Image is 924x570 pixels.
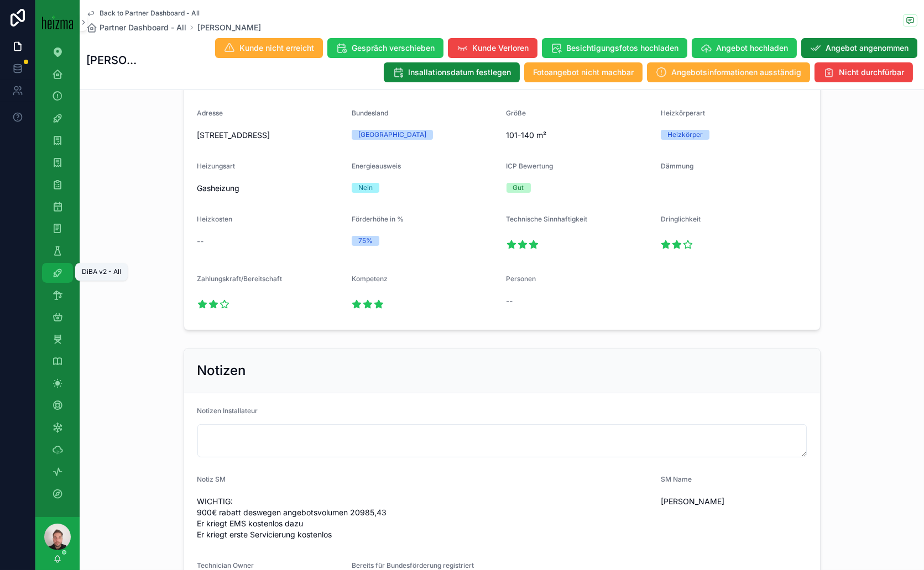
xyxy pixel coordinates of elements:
span: Dringlichkeit [661,215,701,223]
h2: Notizen [197,362,246,379]
div: [GEOGRAPHIC_DATA] [358,130,426,140]
span: Kunde nicht erreicht [239,43,314,54]
button: Nicht durchfürbar [815,62,913,82]
div: scrollable content [35,44,80,517]
button: Kunde Verloren [448,38,537,58]
span: [PERSON_NAME] [661,496,807,507]
span: Bundesland [352,109,388,117]
span: Bereits für Bundesförderung registriert [352,561,474,569]
a: Back to Partner Dashboard - All [86,9,200,18]
span: Angebot angenommen [826,43,909,54]
span: Notiz SM [197,475,226,483]
span: WICHTIG: 900€ rabatt deswegen angebotsvolumen 20985,43 Er kriegt EMS kostenlos dazu Er kriegt ers... [197,496,652,540]
span: Gasheizung [197,183,343,194]
span: -- [507,295,513,307]
span: [STREET_ADDRESS] [197,130,343,141]
button: Kunde nicht erreicht [215,38,323,58]
div: Heizkörper [667,130,703,140]
span: Adresse [197,109,223,117]
span: ICP Bewertung [507,162,554,170]
div: 75% [358,236,373,246]
button: Fotoangebot nicht machbar [524,62,643,82]
button: Besichtigungsfotos hochladen [542,38,687,58]
span: Größe [507,109,526,117]
button: Angebot hochladen [692,38,797,58]
span: Dämmung [661,162,693,170]
span: Angebot hochladen [716,43,788,54]
span: Nicht durchfürbar [839,67,904,78]
span: Technische Sinnhaftigkeit [507,215,588,223]
div: Gut [513,183,524,193]
span: Angebotsinformationen ausständig [671,67,801,78]
span: Kompetenz [352,275,388,283]
span: Heizungsart [197,162,236,170]
button: Angebotsinformationen ausständig [647,62,810,82]
div: Nein [358,183,373,193]
span: Back to Partner Dashboard - All [100,9,200,18]
span: Notizen Installateur [197,407,258,415]
span: Technician Owner [197,561,254,569]
span: Heizkörperart [661,109,705,117]
span: SM Name [661,475,692,483]
span: Fotoangebot nicht machbar [533,67,634,78]
button: Gespräch verschieben [327,38,443,58]
h1: [PERSON_NAME] [86,52,142,68]
button: Insallationsdatum festlegen [384,62,520,82]
span: Partner Dashboard - All [100,22,186,33]
button: Angebot angenommen [801,38,917,58]
span: Förderhöhe in % [352,215,404,223]
div: DiBA v2 - All [82,267,121,276]
a: Partner Dashboard - All [86,22,186,33]
span: Kunde Verloren [472,43,529,54]
span: Besichtigungsfotos hochladen [566,43,678,54]
span: Heizkosten [197,215,233,223]
span: Zahlungskraft/Bereitschaft [197,275,283,283]
span: Personen [507,275,536,283]
span: Insallationsdatum festlegen [408,67,511,78]
a: [PERSON_NAME] [197,22,261,33]
span: Gespräch verschieben [352,43,435,54]
span: Energieausweis [352,162,401,170]
img: App logo [42,15,73,29]
span: -- [197,236,204,247]
span: 101-140 m² [507,130,652,141]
